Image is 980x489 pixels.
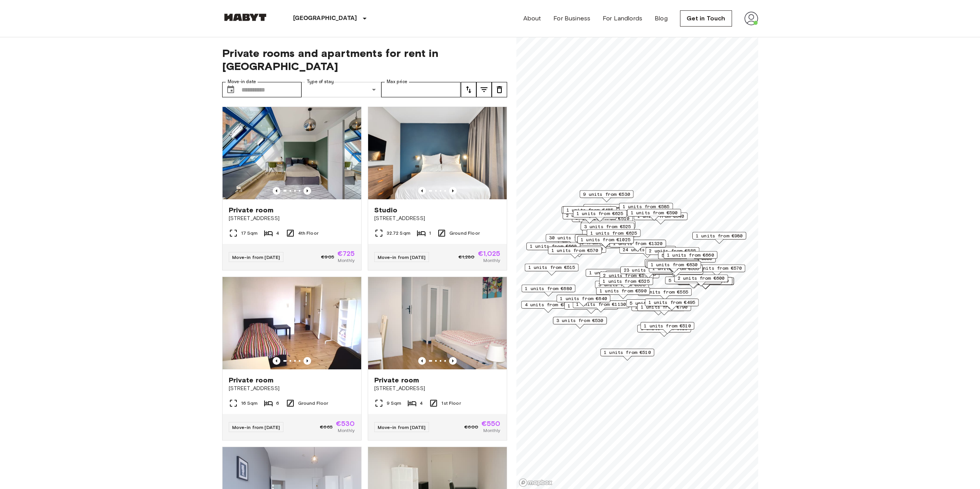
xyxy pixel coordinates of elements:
[580,190,633,202] div: Map marker
[223,277,361,369] img: Marketing picture of unit DE-01-029-04M
[556,245,603,252] span: 2 units from €690
[689,264,745,276] div: Map marker
[449,230,480,237] span: Ground Floor
[692,265,742,272] span: 11 units from €570
[549,234,599,241] span: 30 units from €570
[546,234,602,246] div: Map marker
[661,252,708,259] span: 5 units from €660
[232,254,280,260] span: Move-in from [DATE]
[449,357,457,365] button: Previous image
[228,78,256,85] label: Move-in date
[524,264,578,275] div: Map marker
[273,357,280,365] button: Previous image
[620,266,677,278] div: Map marker
[338,427,355,434] span: Monthly
[667,252,714,259] span: 1 units from €660
[449,187,457,195] button: Previous image
[677,277,734,289] div: Map marker
[678,277,732,289] div: Map marker
[387,78,407,85] label: Max price
[649,267,703,279] div: Map marker
[637,303,691,315] div: Map marker
[563,212,616,224] div: Map marker
[321,254,334,260] span: €905
[637,213,684,220] span: 1 units from €640
[337,250,355,257] span: €725
[744,12,758,25] img: avatar
[619,246,676,258] div: Map marker
[368,277,507,441] a: Marketing picture of unit DE-01-093-04MPrevious imagePrevious imagePrivate room[STREET_ADDRESS]9 ...
[478,250,501,257] span: €1,025
[464,424,478,431] span: €600
[459,254,475,260] span: €1,280
[650,261,697,268] span: 1 units from €630
[619,203,673,215] div: Map marker
[637,325,691,337] div: Map marker
[561,206,618,218] div: Map marker
[627,209,681,221] div: Map marker
[560,295,607,302] span: 1 units from €640
[481,420,501,427] span: €550
[521,301,575,313] div: Map marker
[556,317,603,324] span: 3 units from €530
[441,400,461,407] span: 1st Floor
[600,287,647,294] span: 1 units from €590
[580,223,634,235] div: Map marker
[598,281,645,288] span: 3 units from €555
[605,270,659,282] div: Map marker
[276,230,279,237] span: 4
[645,260,699,272] div: Map marker
[655,14,668,23] a: Blog
[374,205,398,215] span: Studio
[241,400,258,407] span: 16 Sqm
[320,424,333,431] span: €665
[368,107,507,270] a: Marketing picture of unit DE-01-481-006-01Previous imagePrevious imageStudio[STREET_ADDRESS]32.72...
[303,187,311,195] button: Previous image
[576,210,623,217] span: 1 units from €625
[307,78,334,85] label: Type of stay
[603,272,650,279] span: 2 units from €570
[374,385,501,392] span: [STREET_ADDRESS]
[645,299,699,310] div: Map marker
[585,221,632,228] span: 3 units from €525
[644,322,691,329] span: 1 units from €510
[556,295,610,307] div: Map marker
[623,246,672,253] span: 24 units from €530
[303,357,311,365] button: Previous image
[626,299,680,311] div: Map marker
[378,424,426,430] span: Move-in from [DATE]
[649,265,703,277] div: Map marker
[548,247,601,259] div: Map marker
[585,269,639,281] div: Map marker
[229,205,274,215] span: Private room
[631,303,685,315] div: Map marker
[648,299,695,306] span: 1 units from €495
[609,240,666,252] div: Map marker
[229,376,274,385] span: Private room
[566,240,620,252] div: Map marker
[645,259,699,271] div: Map marker
[647,261,701,273] div: Map marker
[645,247,699,259] div: Map marker
[595,281,649,293] div: Map marker
[368,277,507,369] img: Marketing picture of unit DE-01-093-04M
[578,235,625,242] span: 9 units from €585
[640,304,687,310] span: 1 units from €790
[586,229,640,241] div: Map marker
[648,259,695,266] span: 1 units from €645
[293,14,357,23] p: [GEOGRAPHIC_DATA]
[638,288,692,300] div: Map marker
[646,260,700,272] div: Map marker
[526,242,580,254] div: Map marker
[241,230,258,237] span: 17 Sqm
[587,204,634,211] span: 2 units from €610
[682,277,729,284] span: 6 units from €950
[222,107,362,270] a: Marketing picture of unit DE-01-010-002-01HFPrevious imagePrevious imagePrivate room[STREET_ADDRE...
[563,206,616,218] div: Map marker
[483,427,500,434] span: Monthly
[528,264,575,271] span: 1 units from €515
[584,223,631,230] span: 3 units from €525
[483,257,500,264] span: Monthly
[600,272,653,284] div: Map marker
[276,400,279,407] span: 6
